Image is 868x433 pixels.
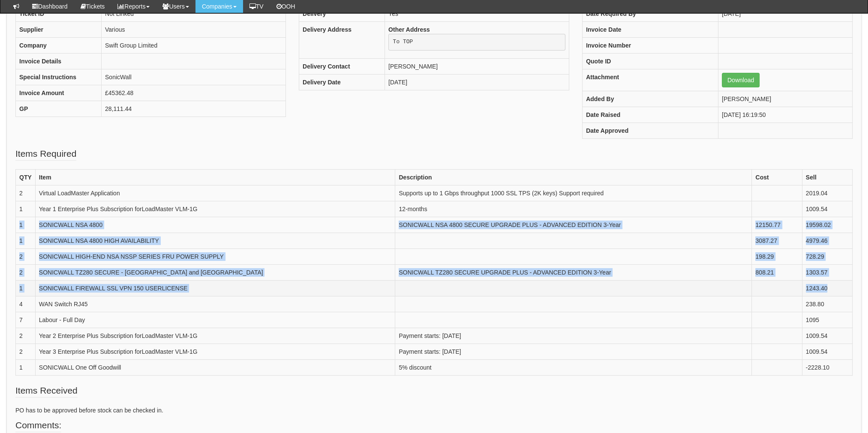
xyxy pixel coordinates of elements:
th: Date Approved [583,122,718,138]
th: Attachment [583,69,718,91]
td: Swift Group Limited [102,37,286,53]
td: [PERSON_NAME] [718,91,852,107]
th: Invoice Amount [16,85,102,101]
td: 808.21 [752,264,802,280]
td: 1009.54 [802,343,852,359]
td: 3087.27 [752,233,802,248]
td: 1095 [802,312,852,328]
th: Delivery Contact [299,59,385,75]
legend: Comments: [15,419,61,432]
td: SONICWALL NSA 4800 SECURE UPGRADE PLUS - ADVANCED EDITION 3-Year [395,217,752,233]
td: 2 [16,343,36,359]
td: Various [102,21,286,37]
th: Delivery Address [299,21,385,59]
td: Year 3 Enterprise Plus Subscription forLoadMaster VLM-1G [35,343,395,359]
th: Invoice Number [583,37,718,53]
td: WAN Switch RJ45 [35,296,395,312]
td: [DATE] [718,6,852,21]
td: 1 [16,233,36,248]
th: Quote ID [583,53,718,69]
td: [PERSON_NAME] [385,59,569,75]
td: 1009.54 [802,201,852,217]
td: 2 [16,328,36,343]
td: [DATE] [385,75,569,90]
th: Special Instructions [16,69,102,85]
td: 19598.02 [802,217,852,233]
th: Invoice Date [583,21,718,37]
td: SONICWALL HIGH-END NSA NSSP SERIES FRU POWER SUPPLY [35,248,395,264]
td: SONICWALL NSA 4800 [35,217,395,233]
th: Invoice Details [16,53,102,69]
td: 728.29 [802,248,852,264]
pre: To TOP [388,34,565,51]
td: 2 [16,248,36,264]
td: Payment starts: [DATE] [395,343,752,359]
td: 198.29 [752,248,802,264]
td: SonicWall [102,69,286,85]
td: 28,111.44 [102,101,286,116]
th: Date Raised [583,107,718,122]
th: Ticket ID [16,6,102,21]
td: 1303.57 [802,264,852,280]
td: 4979.46 [802,233,852,248]
td: 1 [16,217,36,233]
th: Supplier [16,21,102,37]
td: £45362.48 [102,85,286,101]
td: 2 [16,264,36,280]
td: 2 [16,185,36,201]
td: 4 [16,296,36,312]
td: 1009.54 [802,328,852,343]
td: 1 [16,280,36,296]
th: Item [35,169,395,185]
td: SONICWALL TZ280 SECURE - [GEOGRAPHIC_DATA] and [GEOGRAPHIC_DATA] [35,264,395,280]
td: SONICWALL TZ280 SECURE UPGRADE PLUS - ADVANCED EDITION 3-Year [395,264,752,280]
b: Other Address [388,26,430,33]
td: 1 [16,359,36,375]
td: Supports up to 1 Gbps throughput 1000 SSL TPS (2K keys) Support required [395,185,752,201]
td: 5% discount [395,359,752,375]
td: Virtual LoadMaster Application [35,185,395,201]
td: Labour - Full Day [35,312,395,328]
td: Yes [385,6,569,21]
th: GP [16,101,102,116]
td: Payment starts: [DATE] [395,328,752,343]
th: Company [16,37,102,53]
th: Date Required By [583,6,718,21]
th: Delivery Date [299,75,385,90]
td: 12150.77 [752,217,802,233]
td: [DATE] 16:19:50 [718,107,852,122]
td: 1243.40 [802,280,852,296]
td: Year 1 Enterprise Plus Subscription forLoadMaster VLM-1G [35,201,395,217]
td: 2019.04 [802,185,852,201]
legend: Items Required [15,147,76,161]
td: SONICWALL FIREWALL SSL VPN 150 USERLICENSE [35,280,395,296]
td: 238.80 [802,296,852,312]
legend: Items Received [15,384,78,397]
p: PO has to be approved before stock can be checked in. [15,406,853,415]
th: Description [395,169,752,185]
td: 7 [16,312,36,328]
td: SONICWALL One Off Goodwill [35,359,395,375]
td: -2228.10 [802,359,852,375]
td: SONICWALL NSA 4800 HIGH AVAILABILITY [35,233,395,248]
td: 12-months [395,201,752,217]
th: Delivery [299,6,385,21]
a: Download [722,73,760,87]
th: Sell [802,169,852,185]
td: Not Linked [102,6,286,21]
td: 1 [16,201,36,217]
th: QTY [16,169,36,185]
th: Added By [583,91,718,107]
th: Cost [752,169,802,185]
td: Year 2 Enterprise Plus Subscription forLoadMaster VLM-1G [35,328,395,343]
